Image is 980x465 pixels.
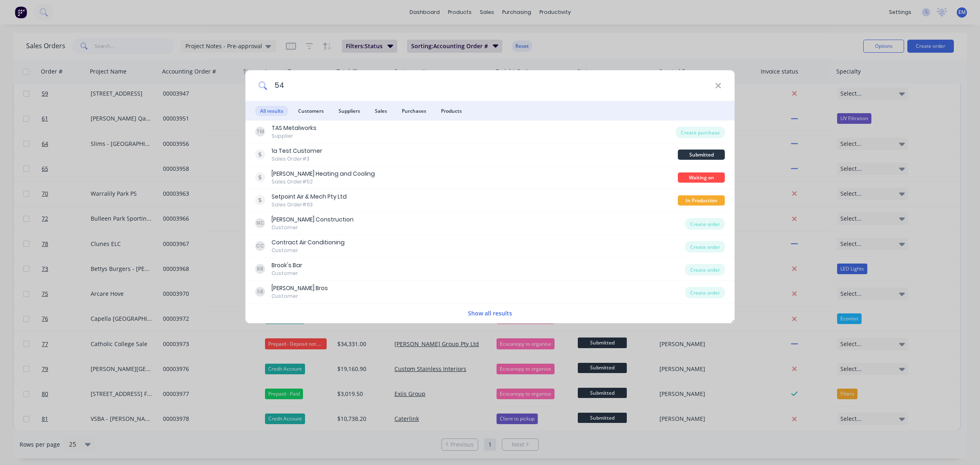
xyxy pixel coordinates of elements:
[370,106,392,116] span: Sales
[678,195,725,206] div: In Production
[436,106,467,116] span: Products
[255,287,265,297] div: SB
[272,247,345,254] div: Customer
[676,127,725,138] div: Create purchase
[272,284,328,293] div: [PERSON_NAME] Bros
[272,147,322,155] div: 1a Test Customer
[685,287,725,298] div: Create order
[272,155,322,163] div: Sales Order #3
[267,70,715,101] input: Start typing a customer or supplier name to create a new order...
[397,106,431,116] span: Purchases
[678,172,725,183] div: Waiting on Approvals
[685,241,725,253] div: Create order
[272,270,302,277] div: Customer
[272,192,347,201] div: Setpoint Air & Mech Pty Ltd
[272,124,316,132] div: TAS Metalworks
[272,201,347,208] div: Sales Order #63
[685,264,725,275] div: Create order
[685,218,725,230] div: Create order
[255,218,265,228] div: NC
[255,106,288,116] span: All results
[678,150,725,160] div: Submitted
[255,127,265,136] div: TM
[334,106,365,116] span: Suppliers
[465,309,514,318] button: Show all results
[272,261,302,270] div: Brook's Bar
[255,241,265,251] div: CC
[272,178,375,186] div: Sales Order #52
[272,224,354,231] div: Customer
[255,264,265,274] div: BB
[272,238,345,247] div: Contract Air Conditioning
[293,106,329,116] span: Customers
[272,293,328,300] div: Customer
[272,132,316,140] div: Supplier
[272,170,375,178] div: [PERSON_NAME] Heating and Cooling
[272,215,354,224] div: [PERSON_NAME] Construction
